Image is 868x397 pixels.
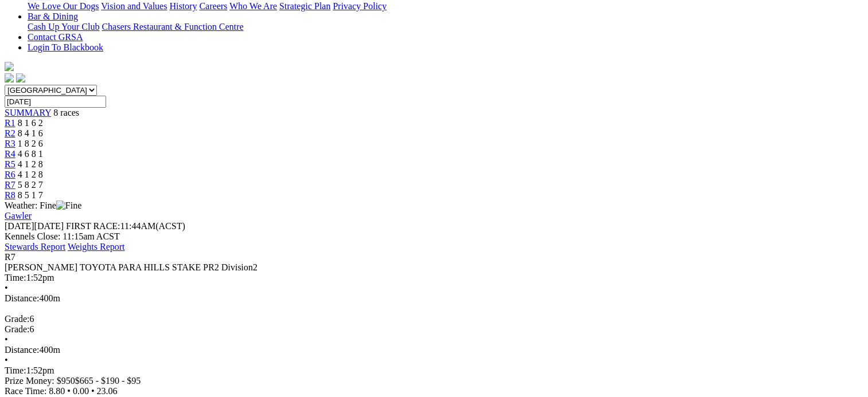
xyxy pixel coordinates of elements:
[53,108,79,117] span: 8 races
[16,73,25,82] img: twitter.svg
[5,139,15,148] a: R3
[28,22,99,32] a: Cash Up Your Club
[5,345,39,355] span: Distance:
[91,386,95,396] span: •
[5,365,863,376] div: 1:52pm
[56,201,81,211] img: Fine
[18,149,43,159] span: 4 6 8 1
[75,376,141,386] span: $665 - $190 - $95
[5,273,26,282] span: Time:
[5,180,15,190] a: R7
[28,32,83,42] a: Contact GRSA
[5,242,65,251] a: Stewards Report
[18,128,43,138] span: 8 4 1 6
[5,73,14,82] img: facebook.svg
[28,11,78,21] a: Bar & Dining
[97,386,118,396] span: 23.06
[279,1,330,11] a: Strategic Plan
[5,62,14,71] img: logo-grsa-white.png
[102,22,243,32] a: Chasers Restaurant & Function Centre
[49,386,65,396] span: 8.80
[66,221,120,231] span: FIRST RACE:
[67,386,71,396] span: •
[18,190,43,200] span: 8 5 1 7
[18,139,43,148] span: 1 8 2 6
[5,345,863,355] div: 400m
[5,221,34,231] span: [DATE]
[5,283,8,293] span: •
[5,118,15,128] a: R1
[18,118,43,128] span: 8 1 6 2
[5,262,863,273] div: [PERSON_NAME] TOYOTA PARA HILLS STAKE PR2 Division2
[28,42,103,52] a: Login To Blackbook
[5,108,51,117] a: SUMMARY
[5,293,863,304] div: 400m
[5,365,26,375] span: Time:
[5,211,32,221] a: Gawler
[5,231,863,242] div: Kennels Close: 11:15am ACST
[5,273,863,283] div: 1:52pm
[5,159,15,169] a: R5
[333,1,387,11] a: Privacy Policy
[5,324,863,335] div: 6
[28,22,863,32] div: Bar & Dining
[5,293,39,303] span: Distance:
[28,1,863,11] div: About
[5,190,15,200] a: R8
[18,159,43,169] span: 4 1 2 8
[199,1,227,11] a: Careers
[5,314,863,324] div: 6
[101,1,167,11] a: Vision and Values
[5,314,30,324] span: Grade:
[169,1,197,11] a: History
[5,355,8,365] span: •
[73,386,89,396] span: 0.00
[5,221,64,231] span: [DATE]
[5,201,81,210] span: Weather: Fine
[5,252,15,262] span: R7
[5,324,30,334] span: Grade:
[18,170,43,179] span: 4 1 2 8
[229,1,277,11] a: Who We Are
[28,1,99,11] a: We Love Our Dogs
[68,242,125,251] a: Weights Report
[5,128,15,138] a: R2
[66,221,185,231] span: 11:44AM(ACST)
[5,335,8,344] span: •
[5,149,15,159] a: R4
[5,170,15,179] a: R6
[5,386,46,396] span: Race Time:
[5,376,863,386] div: Prize Money: $950
[5,96,106,108] input: Select date
[18,180,43,190] span: 5 8 2 7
